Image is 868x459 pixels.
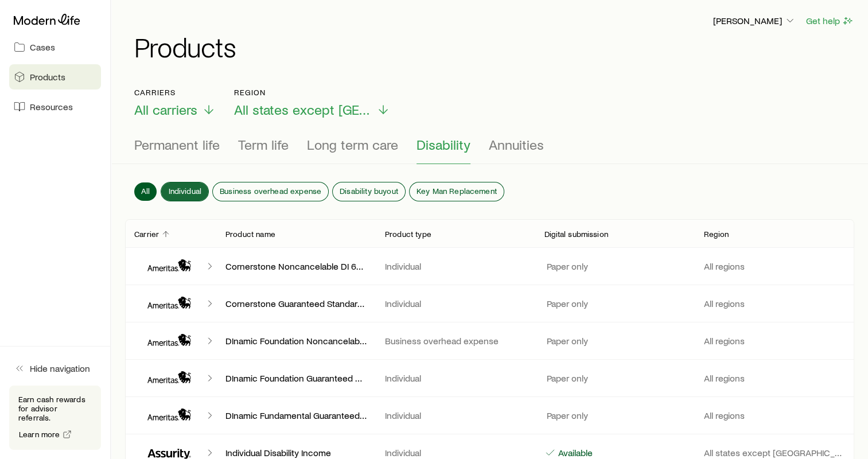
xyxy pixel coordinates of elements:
[134,137,220,153] span: Permanent life
[134,182,157,201] button: All
[134,229,159,239] p: Carrier
[9,386,101,450] div: Earn cash rewards for advisor referrals.Learn more
[385,298,526,309] p: Individual
[385,372,526,384] p: Individual
[134,137,845,164] div: Product types
[134,33,854,60] h1: Products
[141,186,150,196] span: All
[168,186,201,196] span: Individual
[417,137,470,153] span: Disability
[385,447,526,458] p: Individual
[489,137,544,153] span: Annuities
[225,229,275,239] p: Product name
[30,41,55,53] span: Cases
[9,356,101,381] button: Hide navigation
[225,335,367,347] p: DInamic Foundation Noncancelable DI 6A/M - 2A/M Business Overhead Expense (BOE) Guaranteed Renewa...
[9,34,101,60] a: Cases
[385,335,526,347] p: Business overhead expense
[544,372,588,384] p: Paper only
[340,186,398,196] span: Disability buyout
[18,395,92,422] p: Earn cash rewards for advisor referrals.
[234,102,372,118] span: All states except [GEOGRAPHIC_DATA]
[134,88,216,97] p: Carriers
[713,15,796,26] p: [PERSON_NAME]
[333,182,405,201] button: Disability buyout
[544,260,588,272] p: Paper only
[19,430,60,438] span: Learn more
[134,88,216,118] button: CarriersAll carriers
[225,260,367,272] p: Cornerstone Noncancelable DI 6A/M - 2A/M Guaranteed Renewable 6A/M-3A/M
[704,335,845,347] p: All regions
[544,298,588,309] p: Paper only
[161,182,208,201] button: Individual
[410,182,504,201] button: Key Man Replacement
[220,186,321,196] span: Business overhead expense
[213,182,328,201] button: Business overhead expense
[385,260,526,272] p: Individual
[30,363,90,374] span: Hide navigation
[134,102,197,118] span: All carriers
[805,14,854,28] button: Get help
[225,410,367,421] p: DInamic Fundamental Guaranteed Renewable Issue Ages [DEMOGRAPHIC_DATA] Guaranteed Standard Issue ...
[704,372,845,384] p: All regions
[9,94,101,119] a: Resources
[544,229,608,239] p: Digital submission
[704,229,729,239] p: Region
[225,447,367,458] p: Individual Disability Income
[225,298,367,309] p: Cornerstone Guaranteed Standard Issue (GSI) Program Noncancelable & Guaranteed Renewable DI 15%, ...
[385,410,526,421] p: Individual
[225,372,367,384] p: DInamic Foundation Guaranteed Standard Issue (GSI) Program Noncancelable & Guaranteed Renewable D...
[704,447,845,458] p: All states except [GEOGRAPHIC_DATA]
[385,229,431,239] p: Product type
[238,137,289,153] span: Term life
[556,447,593,458] p: Available
[30,71,65,83] span: Products
[544,335,588,347] p: Paper only
[307,137,398,153] span: Long term care
[234,88,390,97] p: Region
[9,64,101,90] a: Products
[417,186,497,196] span: Key Man Replacement
[234,88,390,118] button: RegionAll states except [GEOGRAPHIC_DATA]
[30,101,73,112] span: Resources
[713,14,796,28] button: [PERSON_NAME]
[544,410,588,421] p: Paper only
[704,410,845,421] p: All regions
[704,260,845,272] p: All regions
[704,298,845,309] p: All regions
